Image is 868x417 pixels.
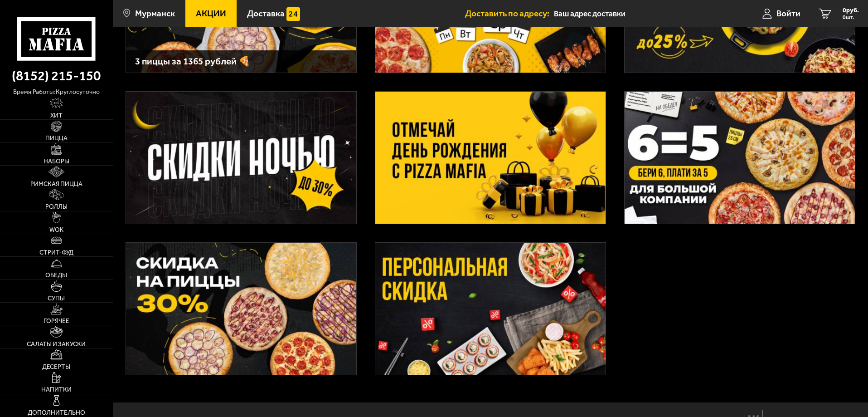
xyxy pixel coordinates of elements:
span: 0 шт. [843,15,859,20]
span: Акции [196,9,226,18]
input: Ваш адрес доставки [554,5,727,22]
span: Дополнительно [28,410,85,416]
span: Напитки [41,387,72,393]
span: Обеды [45,272,67,279]
img: 15daf4d41897b9f0e9f617042186c801.svg [286,7,300,21]
span: Пицца [45,135,68,142]
span: Роллы [45,204,68,210]
span: Римская пицца [30,181,82,187]
span: Салаты и закуски [27,341,86,348]
span: Наборы [44,158,69,165]
span: Хит [50,113,63,119]
h3: 3 пиццы за 1365 рублей 🍕 [135,57,347,66]
span: Супы [48,295,65,302]
span: Доставка [247,9,285,18]
span: Войти [776,9,800,18]
span: Стрит-фуд [39,250,73,256]
span: WOK [49,227,63,233]
span: Доставить по адресу: [465,9,554,18]
span: Мурманск [135,9,175,18]
span: Горячее [44,318,69,324]
span: 0 руб. [843,7,859,14]
span: Десерты [42,364,70,370]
